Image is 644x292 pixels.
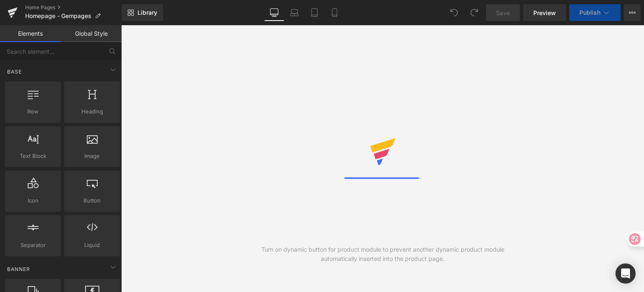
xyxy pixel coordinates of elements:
button: Undo [446,4,462,21]
span: Library [138,9,157,16]
a: New Library [122,4,163,21]
a: Desktop [264,4,284,21]
span: Banner [6,265,31,273]
span: Icon [8,196,58,205]
a: Global Style [61,25,122,42]
span: Liquid [67,241,117,250]
a: Preview [523,4,566,21]
span: Save [496,8,510,17]
a: Laptop [284,4,304,21]
span: Text Block [8,152,58,160]
div: Turn on dynamic button for product module to prevent another dynamic product module automatically... [252,245,514,263]
span: Homepage - Gempages [25,13,91,19]
span: Base [6,68,23,76]
span: Publish [579,9,600,16]
a: Home Pages [25,4,122,11]
a: Tablet [304,4,325,21]
button: Redo [466,4,483,21]
button: Publish [569,4,621,21]
span: Button [67,196,117,205]
span: Heading [67,107,117,116]
div: Open Intercom Messenger [615,263,636,284]
span: Separator [8,241,58,250]
span: Row [8,107,58,116]
a: Mobile [325,4,345,21]
span: Image [67,152,117,160]
span: Preview [533,8,556,17]
button: More [624,4,641,21]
